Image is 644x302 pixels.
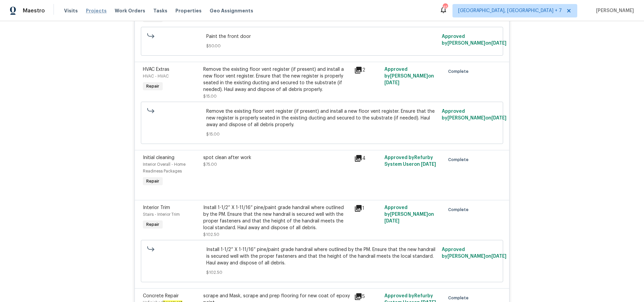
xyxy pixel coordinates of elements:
span: $15.00 [203,94,217,98]
div: 45 [443,4,447,11]
span: [DATE] [421,162,436,167]
span: Projects [86,7,107,14]
span: Complete [448,295,471,301]
span: [DATE] [491,41,506,46]
span: Remove the existing floor vent register (if present) and install a new floor vent register. Ensur... [206,108,438,128]
span: Work Orders [115,7,145,14]
span: Approved by [PERSON_NAME] on [384,205,434,223]
span: Install 1-1/2” X 1-11/16” pine/paint grade handrail where outlined by the PM. Ensure that the new... [206,246,438,266]
span: Complete [448,206,471,213]
span: Interior Trim [143,205,170,210]
span: $102.50 [203,233,219,237]
span: Visits [64,7,78,14]
div: 2 [354,66,380,74]
span: Concrete Repair [143,294,179,298]
span: $75.00 [203,162,217,166]
span: [DATE] [491,254,506,259]
span: Stairs - Interior Trim [143,212,180,216]
span: Tasks [153,8,167,13]
span: Complete [448,68,471,75]
span: $15.00 [206,131,438,138]
div: 4 [354,154,380,162]
span: $102.50 [206,269,438,276]
div: 1 [354,204,380,212]
span: Geo Assignments [210,7,253,14]
div: Install 1-1/2” X 1-11/16” pine/paint grade handrail where outlined by the PM. Ensure that the new... [203,204,350,231]
span: Interior Overall - Home Readiness Packages [143,162,185,173]
span: Approved by [PERSON_NAME] on [442,109,506,120]
span: Approved by [PERSON_NAME] on [442,34,506,46]
span: [DATE] [384,81,399,85]
div: spot clean after work [203,154,350,161]
span: Properties [175,7,202,14]
span: HVAC - HVAC [143,74,169,78]
span: $50.00 [206,43,438,49]
span: Repair [144,83,162,90]
span: Repair [144,221,162,228]
span: Complete [448,156,471,163]
span: Repair [144,178,162,185]
span: Initial cleaning [143,155,174,160]
span: Approved by [PERSON_NAME] on [442,247,506,259]
span: [DATE] [384,219,399,223]
div: Remove the existing floor vent register (if present) and install a new floor vent register. Ensur... [203,66,350,93]
span: Approved by [PERSON_NAME] on [384,67,434,85]
div: 5 [354,293,380,301]
span: Maestro [23,7,45,14]
span: HVAC Extras [143,67,169,72]
span: [GEOGRAPHIC_DATA], [GEOGRAPHIC_DATA] + 7 [458,7,562,14]
span: Paint the front door [206,33,438,40]
span: [PERSON_NAME] [593,7,634,14]
span: [DATE] [491,116,506,120]
span: Approved by Refurby System User on [384,155,436,167]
